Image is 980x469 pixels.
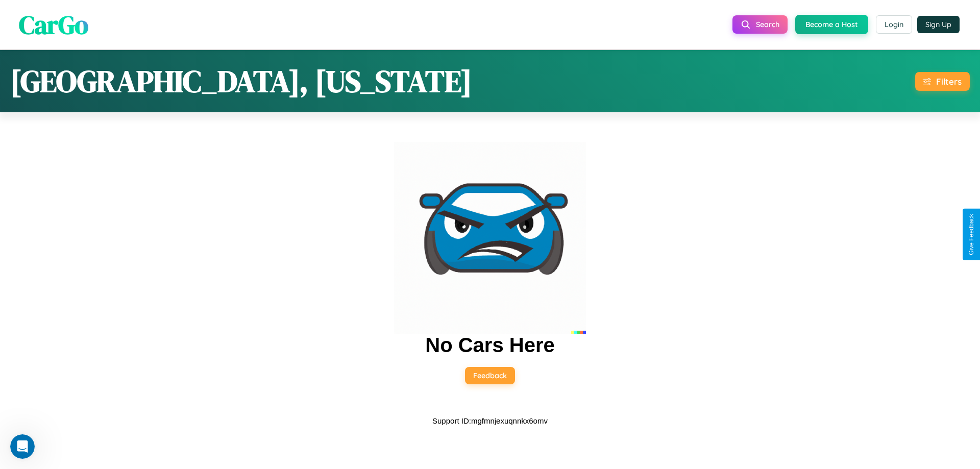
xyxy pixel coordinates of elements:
img: car [394,142,586,334]
iframe: Intercom live chat [10,434,35,459]
div: Give Feedback [968,214,975,255]
button: Filters [915,72,970,91]
p: Support ID: mgfmnjexuqnnkx6omv [432,414,548,428]
button: Login [876,15,912,34]
span: CarGo [19,7,88,42]
span: Search [756,20,779,29]
button: Search [732,15,788,34]
h1: [GEOGRAPHIC_DATA], [US_STATE] [10,60,472,102]
button: Sign Up [917,16,960,33]
button: Feedback [465,367,515,384]
h2: No Cars Here [425,334,554,357]
div: Filters [936,76,962,87]
button: Become a Host [795,15,868,34]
